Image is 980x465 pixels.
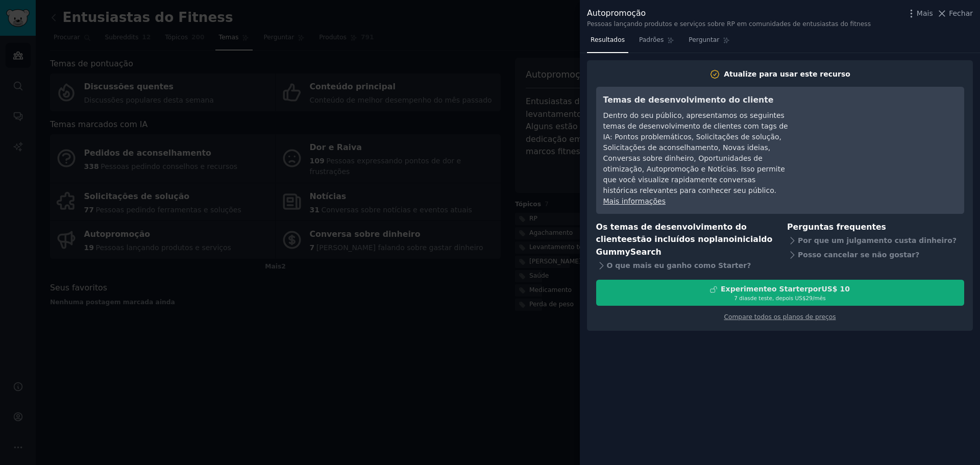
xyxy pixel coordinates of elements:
[917,9,933,17] font: Mais
[689,36,719,43] font: Perguntar
[806,295,813,301] font: 29
[721,285,772,293] font: Experimente
[734,234,762,244] font: inicial
[747,261,751,270] font: ?
[685,32,733,53] a: Perguntar
[591,36,625,43] font: Resultados
[804,94,957,170] iframe: Reprodutor de vídeo do YouTube
[587,20,871,28] font: Pessoas lançando produtos e serviços sobre RP em comunidades de entusiastas do fitness
[787,222,886,232] font: Perguntas frequentes
[709,234,734,244] font: plano
[596,222,747,244] font: Os temas de desenvolvimento do cliente
[710,261,747,270] font: o Starter
[607,261,711,270] font: O que mais eu ganho com
[596,280,964,306] button: Experimenteo StarterporUS$ 107 diasde teste, depois US$29/mês
[587,8,646,18] font: Autopromoção
[596,234,773,257] font: do GummySearch
[821,285,850,293] font: US$ 10
[724,313,836,321] a: Compare todos os planos de preços
[906,8,933,19] button: Mais
[798,251,919,259] font: Posso cancelar se não gostar?
[639,36,664,43] font: Padrões
[772,285,808,293] font: o Starter
[949,9,973,17] font: Fechar
[750,295,806,301] font: de teste, depois US$
[813,295,826,301] font: /mês
[627,234,709,244] font: estão incluídos no
[724,70,850,78] font: Atualize para usar este recurso
[937,8,973,19] button: Fechar
[587,32,628,53] a: Resultados
[603,95,774,105] font: Temas de desenvolvimento do cliente
[808,285,822,293] font: por
[734,295,750,301] font: 7 dias
[603,111,788,194] font: Dentro do seu público, apresentamos os seguintes temas de desenvolvimento de clientes com tags de...
[798,236,957,244] font: Por que um julgamento custa dinheiro?
[635,32,678,53] a: Padrões
[603,197,666,205] a: Mais informações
